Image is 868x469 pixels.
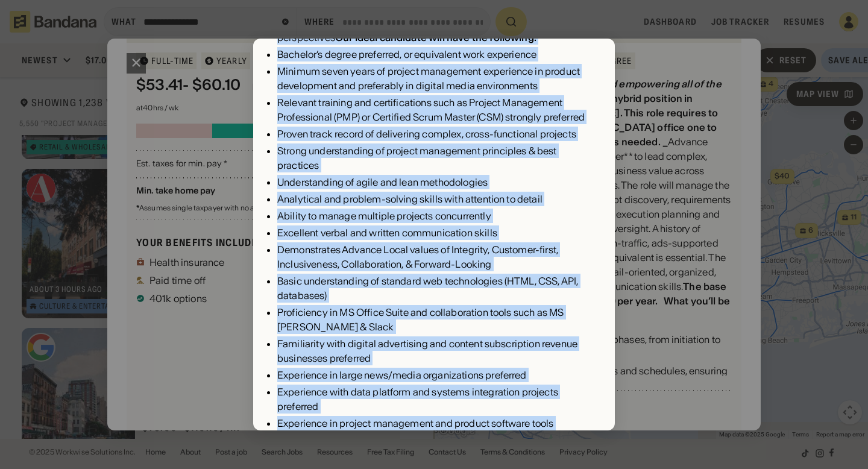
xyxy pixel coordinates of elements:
[277,127,600,141] div: Proven track record of delivering complex, cross-functional projects
[277,64,600,93] div: Minimum seven years of project management experience in product development and preferably in dig...
[277,143,600,172] div: Strong understanding of project management principles & best practices
[277,368,600,382] div: Experience in large news/media organizations preferred
[277,336,600,365] div: Familiarity with digital advertising and content subscription revenue businesses preferred
[277,95,600,124] div: Relevant training and certifications such as Project Management Professional (PMP) or Certified S...
[277,175,600,189] div: Understanding of agile and lean methodologies
[277,192,600,206] div: Analytical and problem-solving skills with attention to detail
[277,225,600,240] div: Excellent verbal and written communication skills
[277,209,600,223] div: Ability to manage multiple projects concurrently
[277,385,600,414] div: Experience with data platform and systems integration projects preferred
[277,274,600,303] div: Basic understanding of standard web technologies (HTML, CSS, API, databases)
[335,31,536,43] div: Our ideal candidate will have the following:
[277,416,600,445] div: Experience in project management and product software tools preferably in [GEOGRAPHIC_DATA] and/o...
[277,47,600,61] div: Bachelor’s degree preferred, or equivalent work experience
[277,305,600,334] div: Proficiency in MS Office Suite and collaboration tools such as MS [PERSON_NAME] & Slack
[277,242,600,271] div: Demonstrates Advance Local values of Integrity, Customer-first, Inclusiveness, Collaboration, & F...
